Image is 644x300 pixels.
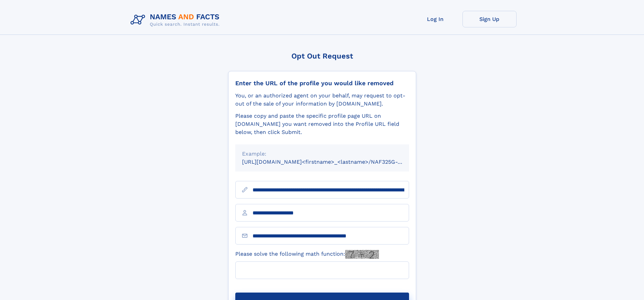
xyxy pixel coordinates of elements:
[462,11,517,27] a: Sign Up
[242,150,402,158] div: Example:
[128,11,225,29] img: Logo Names and Facts
[242,159,422,165] small: [URL][DOMAIN_NAME]<firstname>_<lastname>/NAF325G-xxxxxxxx
[228,52,416,60] div: Opt Out Request
[235,250,379,259] label: Please solve the following math function:
[235,112,409,136] div: Please copy and paste the specific profile page URL on [DOMAIN_NAME] you want removed into the Pr...
[235,79,409,87] div: Enter the URL of the profile you would like removed
[408,11,462,27] a: Log In
[235,92,409,108] div: You, or an authorized agent on your behalf, may request to opt-out of the sale of your informatio...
